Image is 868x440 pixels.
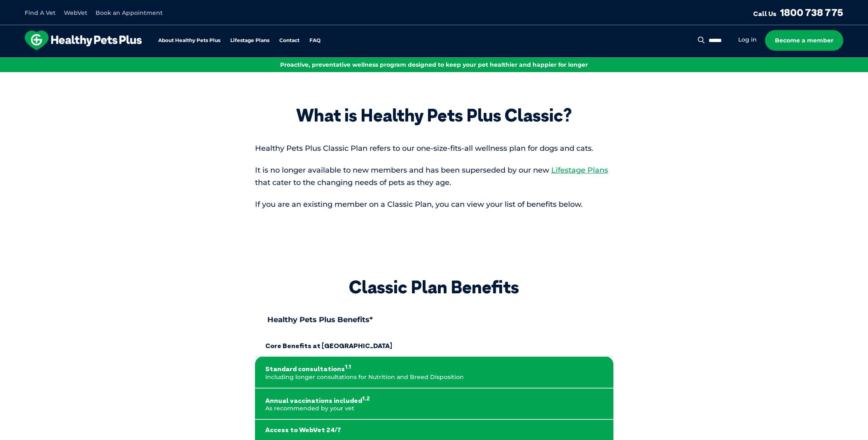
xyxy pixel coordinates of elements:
span: Call Us [753,9,777,18]
strong: Access to WebVet 24/7 [265,426,603,434]
sup: 1.2 [362,395,370,402]
strong: Standard consultations [265,363,603,373]
div: What is Healthy Pets Plus Classic? [296,105,572,126]
button: Search [696,36,707,44]
span: It is no longer available to new members and has been superseded by our new [255,166,549,175]
a: Book an Appointment [96,9,163,16]
a: Contact [279,38,299,43]
sup: 1.1 [345,363,351,370]
strong: Healthy Pets Plus Benefits* [267,315,373,324]
strong: Core Benefits at [GEOGRAPHIC_DATA] [265,342,603,350]
a: Become a member [765,30,843,51]
strong: Annual vaccinations included [265,395,603,405]
a: Find A Vet [25,9,56,16]
a: About Healthy Pets Plus [158,38,220,43]
span: Healthy Pets Plus Classic Plan refers to our one-size-fits-all wellness plan for dogs and cats. [255,144,593,153]
td: Including longer consultations for Nutrition and Breed Disposition [255,356,613,388]
span: If you are an existing member on a Classic Plan, you can view your list of benefits below. [255,200,583,209]
a: Call Us1800 738 775 [753,6,843,19]
a: Link Lifestage Plans [551,166,608,175]
span: that cater to the changing needs of pets as they age. [255,178,451,187]
td: As recommended by your vet [255,388,613,419]
img: hpp-logo [25,30,142,50]
span: Proactive, preventative wellness program designed to keep your pet healthier and happier for longer [280,61,588,68]
a: WebVet [64,9,87,16]
a: Log in [738,36,757,44]
a: Lifestage Plans [230,38,269,43]
a: FAQ [309,38,321,43]
div: Classic Plan Benefits [349,277,519,297]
